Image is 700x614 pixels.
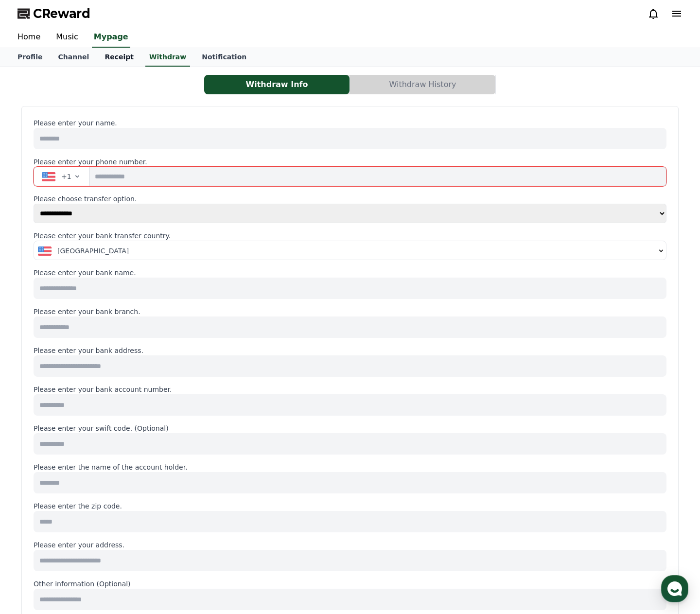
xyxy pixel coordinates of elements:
[92,27,130,48] a: Mypage
[10,27,48,48] a: Home
[145,48,190,67] a: Withdraw
[33,6,90,21] span: CReward
[34,462,666,472] p: Please enter the name of the account holder.
[34,385,666,394] p: Please enter your bank account number.
[81,323,109,331] span: Messages
[25,323,42,331] span: Home
[10,48,50,67] a: Profile
[17,6,90,21] a: CReward
[97,48,141,67] a: Receipt
[48,27,86,48] a: Music
[350,75,495,94] button: Withdraw History
[34,194,666,204] p: Please choose transfer option.
[34,157,666,167] p: Please enter your phone number.
[34,268,666,278] p: Please enter your bank name.
[204,75,350,94] button: Withdraw Info
[34,346,666,355] p: Please enter your bank address.
[34,501,666,511] p: Please enter the zip code.
[34,307,666,316] p: Please enter your bank branch.
[34,540,666,550] p: Please enter your address.
[194,48,254,67] a: Notification
[61,172,71,181] span: +1
[34,579,666,589] p: Other information (Optional)
[204,75,350,94] a: Withdraw Info
[350,75,496,94] a: Withdraw History
[34,423,666,433] p: Please enter your swift code. (Optional)
[125,308,187,333] a: Settings
[3,308,64,333] a: Home
[144,323,168,331] span: Settings
[57,246,129,256] span: [GEOGRAPHIC_DATA]
[64,308,125,333] a: Messages
[34,118,666,128] p: Please enter your name.
[50,48,97,67] a: Channel
[34,231,666,241] p: Please enter your bank transfer country.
